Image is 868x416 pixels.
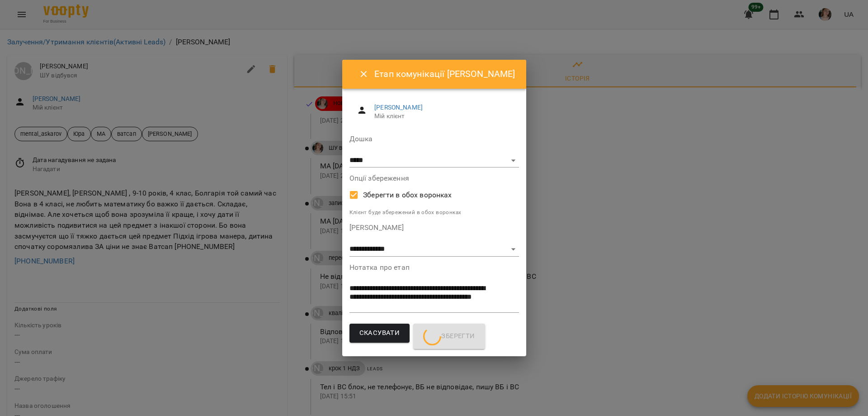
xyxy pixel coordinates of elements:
label: Нотатка про етап [349,264,519,271]
a: [PERSON_NAME] [374,104,423,111]
button: Close [353,63,375,85]
span: Скасувати [359,327,400,339]
label: Опції збереження [349,175,519,182]
label: [PERSON_NAME] [349,224,519,231]
span: Зберегти в обох воронках [363,190,452,201]
label: Дошка [349,135,519,143]
span: Мій клієнт [374,112,511,121]
button: Скасувати [349,324,410,343]
h6: Етап комунікації [PERSON_NAME] [374,67,515,81]
p: Клієнт буде збережений в обох воронках [349,208,519,217]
